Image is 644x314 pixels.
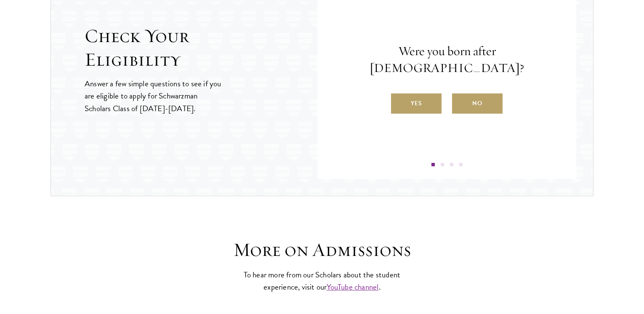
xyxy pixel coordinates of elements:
p: To hear more from our Scholars about the student experience, visit our . [240,269,404,293]
label: Yes [391,93,442,114]
p: Were you born after [DEMOGRAPHIC_DATA]? [343,43,551,77]
a: YouTube channel [327,281,379,293]
p: Answer a few simple questions to see if you are eligible to apply for Schwarzman Scholars Class o... [85,77,222,114]
h2: Check Your Eligibility [85,24,317,72]
h3: More on Admissions [192,238,452,262]
label: No [452,93,503,114]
